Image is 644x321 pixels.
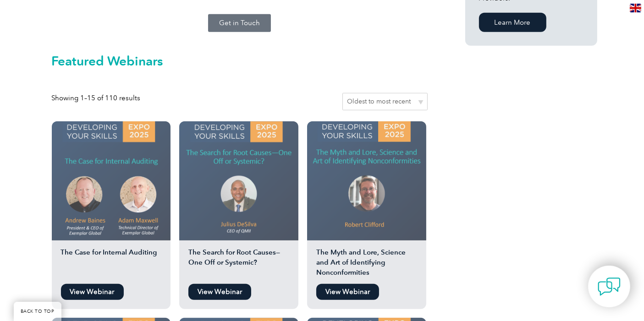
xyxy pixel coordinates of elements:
a: The Search for Root Causes—One Off or Systemic? [179,121,298,279]
a: View Webinar [316,284,379,300]
img: The Case for Internal Auditing [52,121,171,240]
img: Julius DeSilva [179,121,298,240]
img: contact-chat.png [598,275,621,298]
h2: The Myth and Lore, Science and Art of Identifying Nonconformities [307,247,426,279]
a: The Case for Internal Auditing [52,121,171,279]
a: BACK TO TOP [14,302,61,321]
img: en [630,4,641,12]
span: Get in Touch [219,20,260,27]
h2: The Search for Root Causes—One Off or Systemic? [179,247,298,279]
h2: Featured Webinars [52,54,428,68]
a: View Webinar [188,284,251,300]
p: Showing 1–15 of 110 results [52,93,141,103]
img: The Myth and Lore, Science and Art of Identifying Nonconformities [307,121,426,240]
a: View Webinar [61,284,124,300]
a: The Myth and Lore, Science and Art of Identifying Nonconformities [307,121,426,279]
h2: The Case for Internal Auditing [52,247,171,279]
select: Shop order [342,93,428,110]
a: Learn More [479,13,546,32]
a: Get in Touch [208,14,271,32]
